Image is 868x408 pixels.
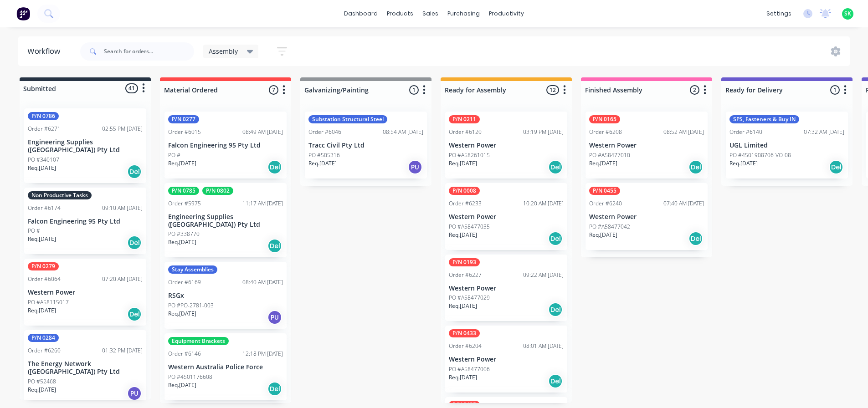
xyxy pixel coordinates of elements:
div: SPS, Fasteners & Buy IN [729,115,799,123]
div: Order #6260 [28,347,61,355]
div: SPS, Fasteners & Buy INOrder #614007:32 AM [DATE]UGL LimitedPO #4501908706-VO-08Req.[DATE]Del [726,112,848,178]
div: P/N 0211 [449,115,480,123]
div: P/N 0279 [28,262,59,270]
div: Order #6046 [308,128,341,136]
div: 08:49 AM [DATE] [242,128,283,136]
div: Order #6146 [168,350,201,358]
p: Req. [DATE] [449,373,477,382]
div: 07:32 AM [DATE] [804,128,844,136]
p: Req. [DATE] [308,159,337,168]
div: 01:32 PM [DATE] [102,347,143,355]
p: Req. [DATE] [28,306,56,315]
div: Order #6174 [28,204,61,212]
div: P/N 0193Order #622709:22 AM [DATE]Western PowerPO #A58477029Req.[DATE]Del [445,255,567,321]
div: Non Productive Tasks [28,191,92,199]
div: P/N 0802 [202,187,233,195]
div: P/N 0433 [449,329,480,337]
div: Del [267,239,282,253]
div: 08:52 AM [DATE] [663,128,704,136]
div: Stay AssembliesOrder #616908:40 AM [DATE]RSGxPO #PO-2781-003Req.[DATE]PU [164,262,287,329]
p: Engineering Supplies ([GEOGRAPHIC_DATA]) Pty Ltd [168,213,283,229]
div: P/N 0165Order #620808:52 AM [DATE]Western PowerPO #A58477010Req.[DATE]Del [586,112,708,178]
div: Order #6015 [168,128,201,136]
p: Falcon Engineering 95 Pty Ltd [168,142,283,149]
div: Workflow [27,46,65,57]
p: Req. [DATE] [729,159,758,168]
p: UGL Limited [729,142,844,149]
div: P/N 0785 [168,187,199,195]
p: RSGx [168,292,283,300]
div: P/N 0008Order #623310:20 AM [DATE]Western PowerPO #A58477035Req.[DATE]Del [445,183,567,250]
div: Order #6227 [449,271,482,279]
p: Req. [DATE] [168,381,196,389]
p: Western Power [589,213,704,221]
p: The Energy Network ([GEOGRAPHIC_DATA]) Pty Ltd [28,360,143,376]
input: Search for orders... [104,42,194,61]
div: 09:22 AM [DATE] [523,271,564,279]
div: 08:54 AM [DATE] [383,128,423,136]
div: Order #6240 [589,199,622,208]
p: Req. [DATE] [28,386,56,394]
div: 07:20 AM [DATE] [102,275,143,283]
div: Order #6169 [168,278,201,286]
p: Req. [DATE] [449,231,477,239]
div: Del [688,160,703,174]
div: 08:01 AM [DATE] [523,342,564,350]
div: P/N 0786Order #627102:55 PM [DATE]Engineering Supplies ([GEOGRAPHIC_DATA]) Pty LtdPO #340107Req.[... [24,108,146,183]
p: Req. [DATE] [28,164,56,172]
div: P/N 0786 [28,112,59,120]
div: P/N 0455Order #624007:40 AM [DATE]Western PowerPO #A58477042Req.[DATE]Del [586,183,708,250]
p: Engineering Supplies ([GEOGRAPHIC_DATA]) Pty Ltd [28,138,143,154]
div: Substation Structural Steel [308,115,387,123]
div: sales [418,7,443,20]
p: PO #A58477042 [589,223,630,231]
div: 03:19 PM [DATE] [523,128,564,136]
div: 02:55 PM [DATE] [102,125,143,133]
p: PO #4501176608 [168,373,212,381]
p: PO #338770 [168,230,200,238]
p: PO #PO-2781-003 [168,301,214,310]
div: products [382,7,418,20]
p: Req. [DATE] [28,235,56,243]
div: Order #6204 [449,342,482,350]
div: Non Productive TasksOrder #617409:10 AM [DATE]Falcon Engineering 95 Pty LtdPO #Req.[DATE]Del [24,188,146,255]
a: dashboard [339,7,382,20]
div: Del [548,374,563,388]
div: P/N 0284 [28,334,59,342]
p: Req. [DATE] [449,159,477,168]
p: Western Power [449,142,564,149]
div: Equipment Brackets [168,337,229,345]
p: Western Power [28,289,143,296]
div: Stay Assemblies [168,265,217,274]
div: P/N 0785P/N 0802Order #597511:17 AM [DATE]Engineering Supplies ([GEOGRAPHIC_DATA]) Pty LtdPO #338... [164,183,287,258]
div: Substation Structural SteelOrder #604608:54 AM [DATE]Tracc Civil Pty LtdPO #505316Req.[DATE]PU [305,112,427,178]
div: Del [267,160,282,174]
div: Order #5975 [168,199,201,208]
div: P/N 0211Order #612003:19 PM [DATE]Western PowerPO #A58261015Req.[DATE]Del [445,112,567,178]
div: PU [127,386,142,401]
div: Del [548,231,563,246]
div: P/N 0279Order #606407:20 AM [DATE]Western PowerPO #A58115017Req.[DATE]Del [24,259,146,326]
p: Western Power [449,356,564,363]
div: Del [267,382,282,396]
div: Equipment BracketsOrder #614612:18 PM [DATE]Western Australia Police ForcePO #4501176608Req.[DATE... [164,333,287,400]
div: Order #6140 [729,128,762,136]
p: Req. [DATE] [589,231,617,239]
div: 08:40 AM [DATE] [242,278,283,286]
p: PO #4501908706-VO-08 [729,151,791,159]
p: PO # [28,227,40,235]
p: Western Australia Police Force [168,363,283,371]
div: settings [762,7,796,20]
div: Del [688,231,703,246]
img: Factory [16,7,30,20]
div: P/N 0008 [449,187,480,195]
p: PO #A58477010 [589,151,630,159]
div: Order #6120 [449,128,482,136]
p: PO #A58477035 [449,223,490,231]
div: PU [408,160,422,174]
p: Falcon Engineering 95 Pty Ltd [28,218,143,225]
div: Del [127,307,142,321]
p: Western Power [589,142,704,149]
div: 11:17 AM [DATE] [242,199,283,208]
span: SK [844,10,851,18]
